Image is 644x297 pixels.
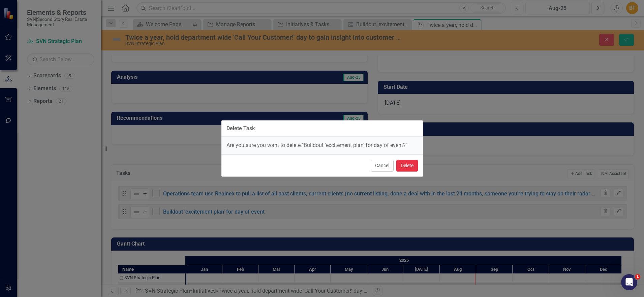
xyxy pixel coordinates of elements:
[226,142,407,148] span: Are you sure you want to delete "Buildout 'excitement plan' for day of event?"
[635,274,640,280] span: 1
[226,125,255,132] div: Delete Task
[371,160,394,172] button: Cancel
[621,274,637,290] iframe: Intercom live chat
[396,160,418,172] button: Delete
